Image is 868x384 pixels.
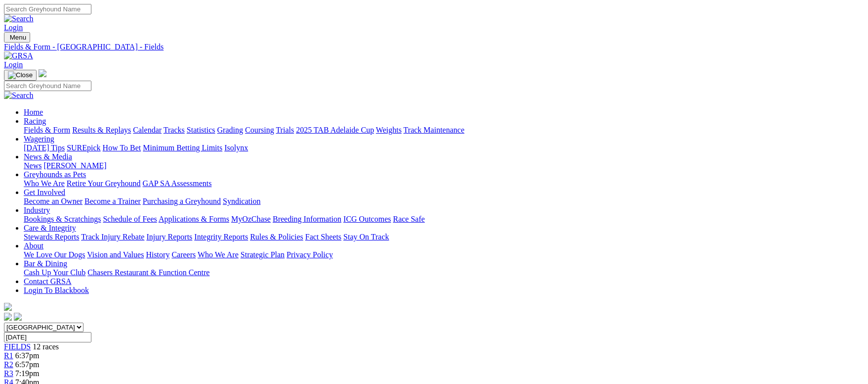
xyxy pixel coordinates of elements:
a: Statistics [187,126,215,134]
img: Search [4,91,34,100]
a: Stay On Track [343,233,389,241]
a: Isolynx [224,144,248,152]
img: logo-grsa-white.png [4,303,12,311]
a: Fact Sheets [305,233,341,241]
img: GRSA [4,51,33,60]
div: Get Involved [24,197,864,206]
a: Chasers Restaurant & Function Centre [87,268,209,277]
input: Search [4,4,91,14]
div: Care & Integrity [24,233,864,241]
a: News & Media [24,152,72,161]
a: Vision and Values [87,250,144,259]
span: 7:19pm [15,369,40,378]
span: 6:57pm [15,360,40,369]
img: Search [4,14,34,23]
a: Wagering [24,135,54,143]
a: MyOzChase [231,215,271,223]
a: Fields & Form - [GEOGRAPHIC_DATA] - Fields [4,43,864,51]
a: Weights [376,126,402,134]
img: facebook.svg [4,313,12,321]
a: Who We Are [24,179,65,188]
a: Results & Replays [72,126,131,134]
input: Search [4,81,91,91]
a: R2 [4,360,13,369]
div: Industry [24,215,864,224]
a: About [24,241,43,250]
a: FIELDS [4,342,31,351]
a: [PERSON_NAME] [43,161,106,170]
a: Trials [276,126,294,134]
a: R3 [4,369,13,378]
div: Wagering [24,144,864,152]
a: Careers [171,250,196,259]
a: ICG Outcomes [343,215,391,223]
a: How To Bet [103,144,141,152]
a: Bookings & Scratchings [24,215,101,223]
a: Contact GRSA [24,277,71,286]
a: Become a Trainer [84,197,141,205]
a: History [146,250,169,259]
a: Industry [24,206,50,214]
div: Bar & Dining [24,268,864,277]
a: Tracks [164,126,185,134]
a: News [24,161,41,170]
a: Schedule of Fees [103,215,157,223]
a: Racing [24,117,46,125]
a: Purchasing a Greyhound [143,197,221,205]
a: GAP SA Assessments [143,179,212,188]
div: Racing [24,126,864,135]
a: [DATE] Tips [24,144,65,152]
div: Greyhounds as Pets [24,179,864,188]
a: Home [24,108,43,116]
a: We Love Our Dogs [24,250,85,259]
a: Integrity Reports [194,233,248,241]
img: logo-grsa-white.png [39,69,46,77]
a: Greyhounds as Pets [24,170,86,179]
a: Calendar [133,126,162,134]
input: Select date [4,332,91,342]
div: About [24,250,864,259]
a: Track Injury Rebate [81,233,144,241]
span: 6:37pm [15,351,40,360]
a: Syndication [223,197,260,205]
a: Track Maintenance [404,126,464,134]
a: Login [4,60,23,69]
a: Who We Are [198,250,239,259]
a: Bar & Dining [24,259,67,268]
a: Injury Reports [146,233,192,241]
a: Minimum Betting Limits [143,144,222,152]
a: Coursing [245,126,274,134]
a: Become an Owner [24,197,83,205]
a: Cash Up Your Club [24,268,85,277]
a: Stewards Reports [24,233,79,241]
div: News & Media [24,161,864,170]
a: Grading [217,126,243,134]
span: Menu [10,34,26,41]
button: Toggle navigation [4,70,37,81]
a: Get Involved [24,188,65,196]
a: Login [4,23,23,32]
button: Toggle navigation [4,32,30,43]
a: Privacy Policy [287,250,333,259]
a: Breeding Information [273,215,341,223]
img: twitter.svg [14,313,22,321]
a: Retire Your Greyhound [67,179,141,188]
a: Rules & Policies [250,233,303,241]
a: Applications & Forms [159,215,229,223]
a: SUREpick [67,144,100,152]
a: Fields & Form [24,126,70,134]
a: Race Safe [393,215,424,223]
img: Close [8,71,33,79]
a: 2025 TAB Adelaide Cup [296,126,374,134]
a: Care & Integrity [24,224,76,232]
span: 12 races [33,342,59,351]
a: R1 [4,351,13,360]
a: Login To Blackbook [24,286,89,294]
a: Strategic Plan [241,250,285,259]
